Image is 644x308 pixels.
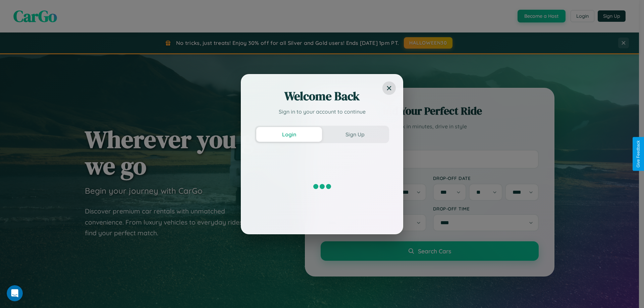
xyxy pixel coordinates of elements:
iframe: Intercom live chat [7,285,23,301]
div: Give Feedback [636,140,641,168]
h2: Welcome Back [255,88,389,104]
p: Sign in to your account to continue [255,108,389,116]
button: Login [256,127,322,142]
button: Sign Up [322,127,388,142]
